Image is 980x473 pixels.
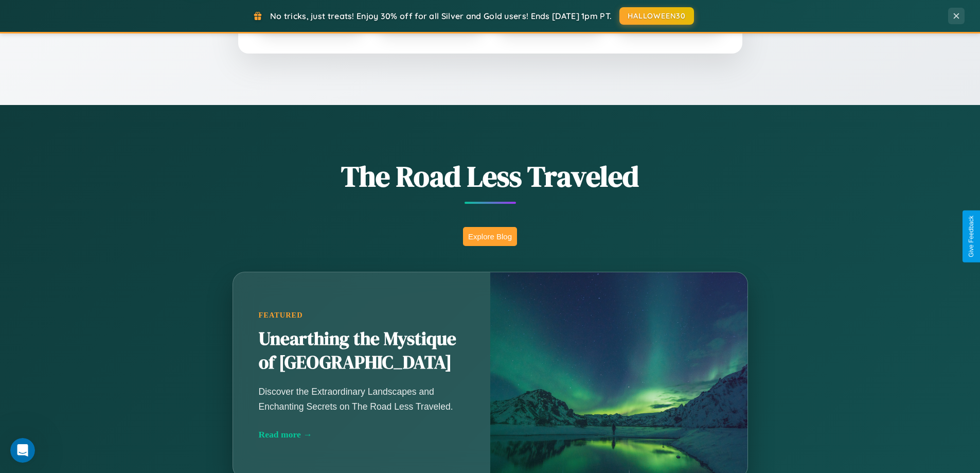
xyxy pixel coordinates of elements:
button: HALLOWEEN30 [619,7,694,25]
p: Discover the Extraordinary Landscapes and Enchanting Secrets on The Road Less Traveled. [259,384,465,413]
div: Featured [259,311,465,320]
div: Read more → [259,429,465,440]
span: No tricks, just treats! Enjoy 30% off for all Silver and Gold users! Ends [DATE] 1pm PT. [270,11,612,21]
iframe: Intercom live chat [10,438,35,463]
button: Explore Blog [463,227,517,246]
div: Give Feedback [968,216,975,257]
h2: Unearthing the Mystique of [GEOGRAPHIC_DATA] [259,327,465,375]
h1: The Road Less Traveled [182,156,799,196]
